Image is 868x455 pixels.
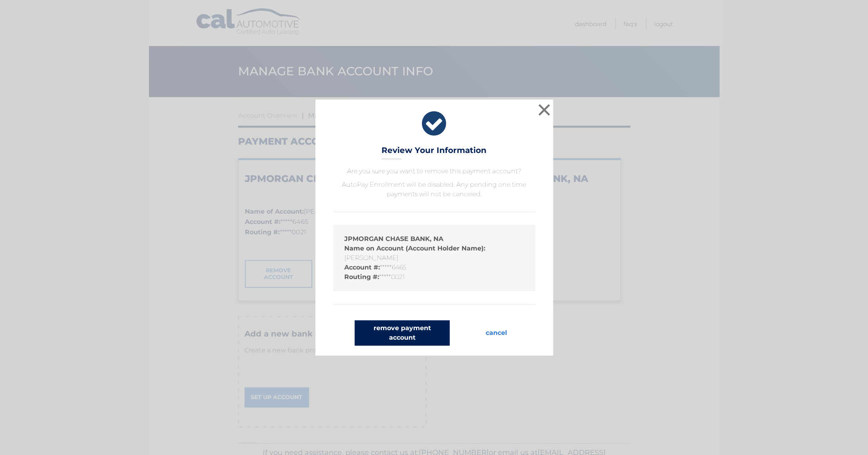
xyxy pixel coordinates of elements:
button: × [536,102,552,118]
strong: Routing #: [344,273,379,281]
li: [PERSON_NAME] [344,244,524,263]
button: cancel [479,320,513,346]
strong: Account #: [344,264,380,271]
strong: JPMORGAN CHASE BANK, NA [344,235,443,243]
button: remove payment account [355,320,450,346]
strong: Name on Account (Account Holder Name): [344,245,485,252]
p: AutoPay Enrollment will be disabled. Any pending one time payments will not be canceled. [333,180,535,199]
p: Are you sure you want to remove this payment account? [333,166,535,176]
h3: Review Your Information [382,145,486,159]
